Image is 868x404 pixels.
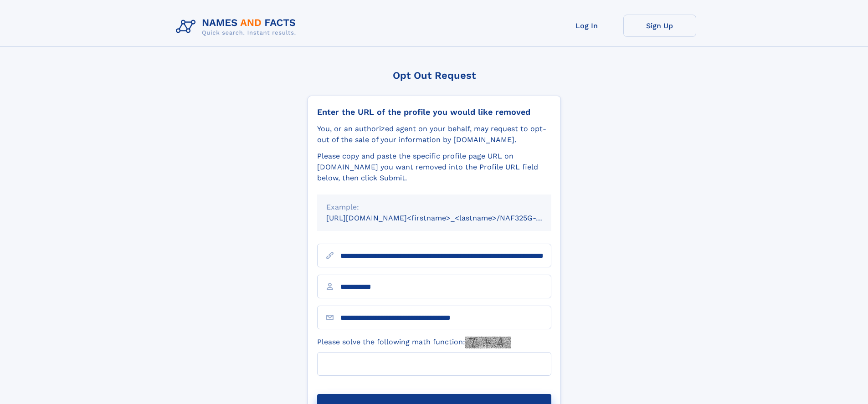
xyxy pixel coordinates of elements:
[317,151,551,184] div: Please copy and paste the specific profile page URL on [DOMAIN_NAME] you want removed into the Pr...
[550,15,623,37] a: Log In
[172,15,303,39] img: Logo Names and Facts
[317,337,511,348] label: Please solve the following math function:
[623,15,696,37] a: Sign Up
[326,202,542,213] div: Example:
[317,107,551,117] div: Enter the URL of the profile you would like removed
[308,70,561,81] div: Opt Out Request
[317,123,551,145] div: You, or an authorized agent on your behalf, may request to opt-out of the sale of your informatio...
[326,214,569,222] small: [URL][DOMAIN_NAME]<firstname>_<lastname>/NAF325G-xxxxxxxx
